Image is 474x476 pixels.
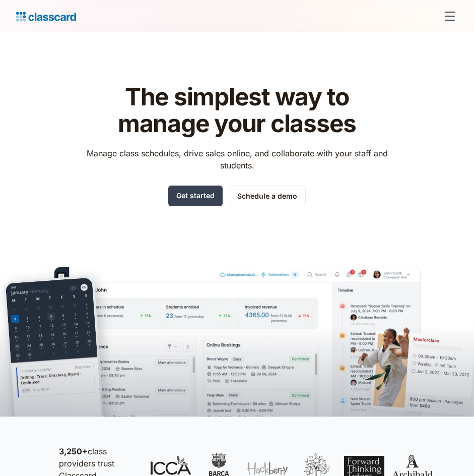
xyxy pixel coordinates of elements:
div: menu [438,4,458,28]
a: Schedule a demo [229,186,306,206]
p: Manage class schedules, drive sales online, and collaborate with your staff and students. [77,147,397,171]
h1: The simplest way to manage your classes [77,84,397,137]
a: home [16,9,76,23]
strong: 3,250+ [59,446,88,456]
a: Get started [168,186,223,206]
